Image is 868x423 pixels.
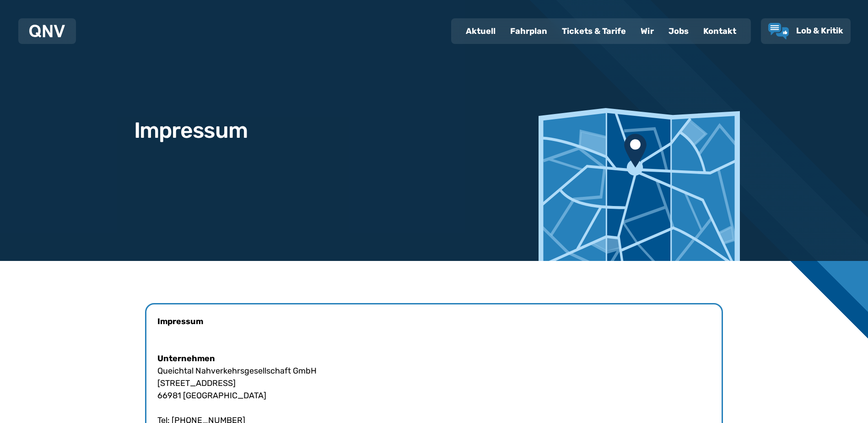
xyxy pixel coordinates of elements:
[29,22,65,40] a: QNV Logo
[696,19,744,43] a: Kontakt
[796,26,843,36] span: Lob & Kritik
[768,23,843,39] a: Lob & Kritik
[661,19,696,43] a: Jobs
[134,119,248,141] h1: Impressum
[157,315,711,328] h4: Impressum
[458,19,503,43] a: Aktuell
[157,352,711,365] h4: Unternehmen
[633,19,661,43] a: Wir
[555,19,633,43] a: Tickets & Tarife
[29,25,65,38] img: QNV Logo
[503,19,555,43] a: Fahrplan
